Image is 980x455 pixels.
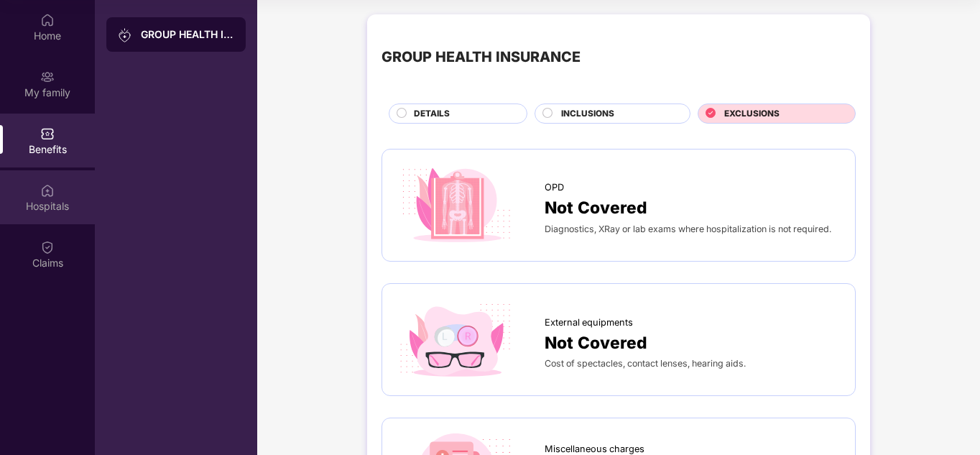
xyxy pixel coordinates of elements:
[561,107,614,121] span: INCLUSIONS
[40,183,55,198] img: svg+xml;base64,PHN2ZyBpZD0iSG9zcGl0YWxzIiB4bWxucz0iaHR0cDovL3d3dy53My5vcmcvMjAwMC9zdmciIHdpZHRoPS...
[40,127,55,141] img: svg+xml;base64,PHN2ZyBpZD0iQmVuZWZpdHMiIHhtbG5zPSJodHRwOi8vd3d3LnczLm9yZy8yMDAwL3N2ZyIgd2lkdGg9Ij...
[118,28,132,42] img: svg+xml;base64,PHN2ZyB3aWR0aD0iMjAiIGhlaWdodD0iMjAiIHZpZXdCb3g9IjAgMCAyMCAyMCIgZmlsbD0ibm9uZSIgeG...
[40,13,55,27] img: svg+xml;base64,PHN2ZyBpZD0iSG9tZSIgeG1sbnM9Imh0dHA6Ly93d3cudzMub3JnLzIwMDAvc3ZnIiB3aWR0aD0iMjAiIG...
[545,195,647,221] span: Not Covered
[545,358,746,369] span: Cost of spectacles, contact lenses, hearing aids.
[40,240,55,254] img: svg+xml;base64,PHN2ZyBpZD0iQ2xhaW0iIHhtbG5zPSJodHRwOi8vd3d3LnczLm9yZy8yMDAwL3N2ZyIgd2lkdGg9IjIwIi...
[382,46,581,68] div: GROUP HEALTH INSURANCE
[414,107,450,121] span: DETAILS
[141,27,234,42] div: GROUP HEALTH INSURANCE
[545,180,564,195] span: OPD
[545,316,633,330] span: External equipments
[545,224,831,234] span: Diagnostics, XRay or lab exams where hospitalization is not required.
[397,298,516,381] img: icon
[397,164,516,247] img: icon
[545,330,647,356] span: Not Covered
[724,107,780,121] span: EXCLUSIONS
[40,70,55,84] img: svg+xml;base64,PHN2ZyB3aWR0aD0iMjAiIGhlaWdodD0iMjAiIHZpZXdCb3g9IjAgMCAyMCAyMCIgZmlsbD0ibm9uZSIgeG...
